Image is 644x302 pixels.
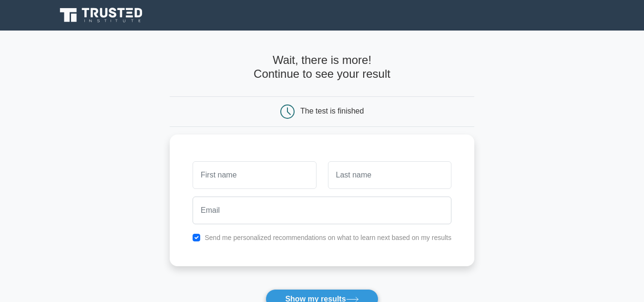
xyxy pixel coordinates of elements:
[193,161,316,189] input: First name
[204,234,451,241] label: Send me personalized recommendations on what to learn next based on my results
[170,53,474,81] h4: Wait, there is more! Continue to see your result
[193,197,451,224] input: Email
[300,107,364,115] div: The test is finished
[328,161,451,189] input: Last name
